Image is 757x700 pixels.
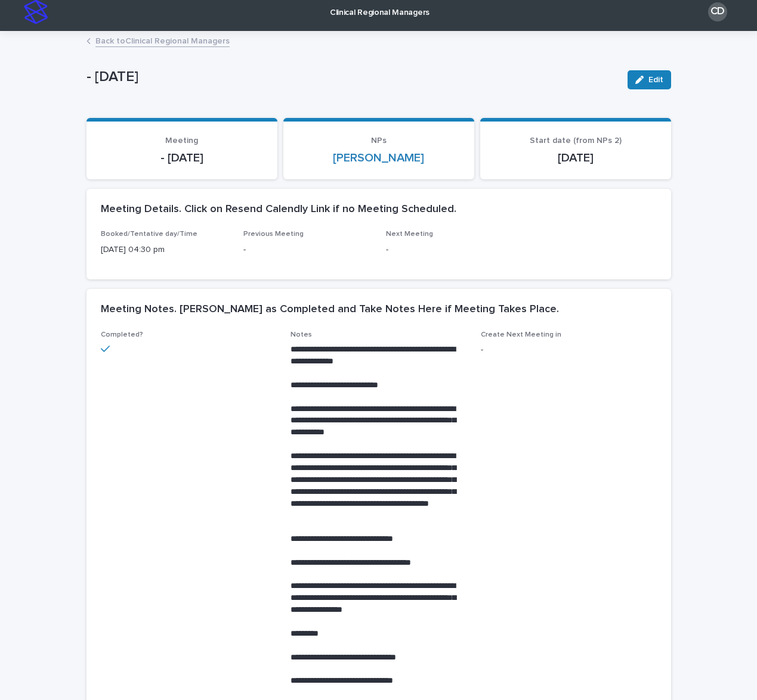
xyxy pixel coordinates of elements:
[95,33,230,47] a: Back toClinical Regional Managers
[101,231,197,238] span: Booked/Tentative day/Time
[708,2,727,21] div: CD
[481,331,561,338] span: Create Next Meeting in
[101,244,229,256] p: [DATE] 04:30 pm
[530,136,622,145] span: Start date (from NPs 2)
[371,136,387,145] span: NPs
[291,331,312,338] span: Notes
[386,244,514,256] p: -
[333,151,424,165] a: [PERSON_NAME]
[101,203,456,216] h2: Meeting Details. Click on Resend Calendly Link if no Meeting Scheduled.
[165,136,198,145] span: Meeting
[86,69,618,86] p: - [DATE]
[628,70,671,89] button: Edit
[481,344,657,356] p: -
[386,231,433,238] span: Next Meeting
[243,231,304,238] span: Previous Meeting
[495,151,657,165] p: [DATE]
[101,331,143,338] span: Completed?
[648,76,663,84] span: Edit
[101,303,559,316] h2: Meeting Notes. [PERSON_NAME] as Completed and Take Notes Here if Meeting Takes Place.
[243,244,372,256] p: -
[101,151,263,165] p: - [DATE]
